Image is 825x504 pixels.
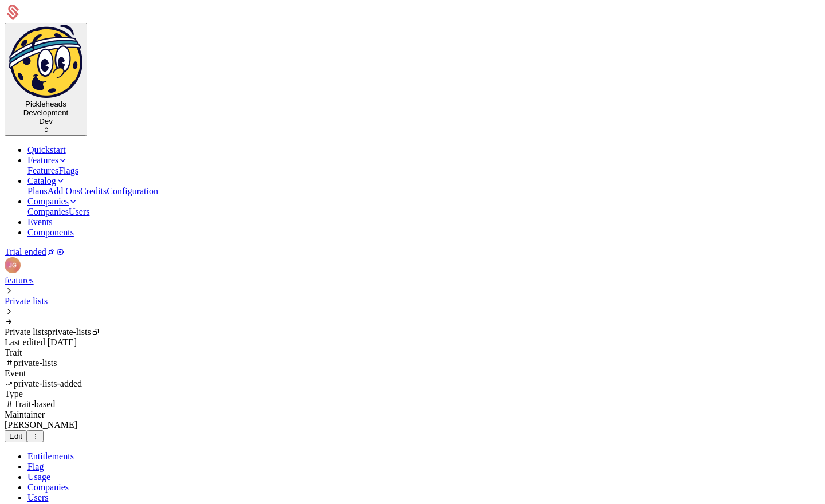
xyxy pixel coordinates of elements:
span: Trait-based [14,399,55,409]
span: private-lists [14,358,57,368]
div: Development [9,108,82,117]
a: Private lists [5,296,48,306]
span: [PERSON_NAME] [5,420,77,430]
div: Last edited [DATE] [5,337,820,348]
ul: Choose Sub Page [5,451,820,503]
a: Companies [27,482,69,492]
a: Flag [27,462,44,471]
button: Edit [5,430,27,442]
a: Quickstart [27,145,66,155]
a: Catalog [27,176,65,186]
div: Edit [9,432,22,440]
a: Users [27,493,48,502]
a: Add Ons [48,186,80,196]
span: Dev [39,117,53,125]
a: Components [27,227,74,237]
button: Select environment [5,23,87,136]
a: Trial ended [5,247,46,257]
nav: Main [5,145,820,238]
span: private-lists [48,327,91,337]
span: Maintainer [5,409,45,419]
a: Companies [27,207,69,216]
a: Users [69,207,89,216]
a: features [5,275,34,285]
a: Plans [27,186,48,196]
div: Private lists [5,327,820,337]
a: Events [27,217,53,227]
a: Flags [58,166,78,175]
span: private-lists-added [14,379,82,388]
a: Credits [80,186,107,196]
a: Usage [27,472,50,482]
a: Features [27,166,58,175]
img: Jeff Gordon [5,257,21,273]
button: Open user button [5,257,21,273]
a: Integrations [46,247,56,257]
a: Companies [27,196,78,206]
a: Entitlements [27,451,74,461]
span: Pickleheads [25,100,66,108]
img: Pickleheads [9,25,82,98]
button: Select action [27,430,44,442]
span: Trait [5,348,22,357]
a: Configuration [107,186,158,196]
span: Type [5,389,23,399]
nav: Main [5,451,820,503]
a: Features [27,155,68,165]
span: Event [5,368,26,378]
a: Settings [56,247,65,257]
